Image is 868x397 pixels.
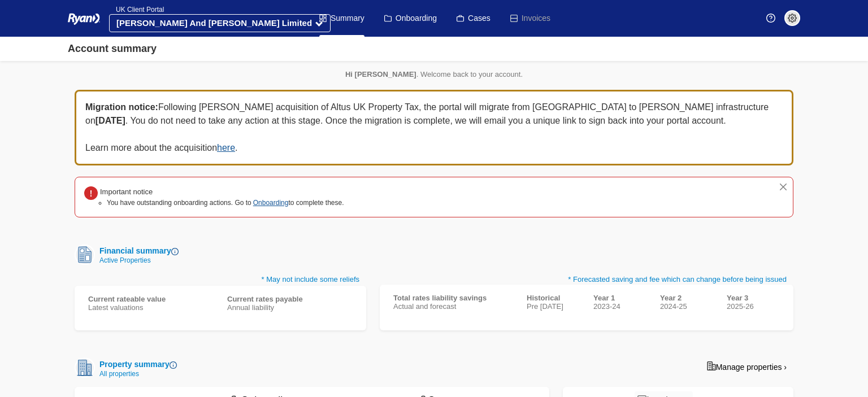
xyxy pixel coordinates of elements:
[527,302,580,311] div: Pre [DATE]
[68,41,157,56] div: Account summary
[727,294,780,302] div: Year 3
[345,70,416,78] strong: Hi [PERSON_NAME]
[116,18,312,28] strong: [PERSON_NAME] And [PERSON_NAME] Limited
[95,370,177,377] div: All properties
[109,14,331,32] button: [PERSON_NAME] And [PERSON_NAME] Limited
[700,357,793,376] a: Manage properties ›
[788,14,797,23] img: settings
[380,274,793,285] p: * Forecasted saving and fee which can change before being issued
[660,302,713,311] div: 2024-25
[75,90,793,165] div: Following [PERSON_NAME] acquisition of Altus UK Property Tax, the portal will migrate from [GEOGR...
[95,245,179,257] div: Financial summary
[75,70,793,78] p: . Welcome back to your account.
[253,199,289,207] a: Onboarding
[393,294,513,302] div: Total rates liability savings
[217,143,235,152] a: here
[107,198,344,208] li: You have outstanding onboarding actions. Go to to complete these.
[75,274,366,286] p: * May not include some reliefs
[393,302,513,311] div: Actual and forecast
[88,303,214,312] div: Latest valuations
[88,295,214,303] div: Current rateable value
[109,6,164,14] span: UK Client Portal
[227,303,353,312] div: Annual liability
[95,257,179,264] div: Active Properties
[100,186,344,198] div: Important notice
[593,302,646,311] div: 2023-24
[227,295,353,303] div: Current rates payable
[660,294,713,302] div: Year 2
[593,294,646,302] div: Year 1
[778,182,788,192] button: close
[727,302,780,311] div: 2025-26
[95,359,177,370] div: Property summary
[527,294,580,302] div: Historical
[85,102,158,112] b: Migration notice:
[766,14,775,23] img: Help
[96,116,125,125] b: [DATE]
